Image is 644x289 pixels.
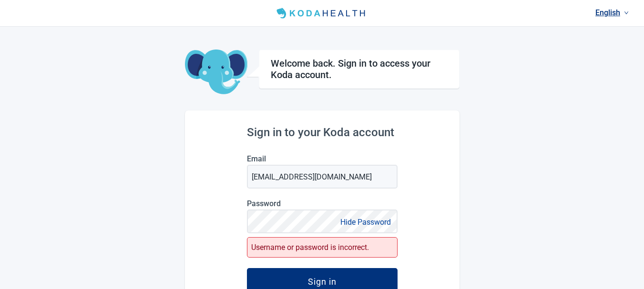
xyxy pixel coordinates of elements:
[592,5,633,20] a: Current language: English
[247,199,398,208] label: Password
[337,216,394,229] button: Hide Password
[185,50,247,95] img: Koda Elephant
[247,237,398,258] div: Username or password is incorrect.
[247,154,398,163] label: Email
[273,6,371,21] img: Koda Health
[271,58,448,80] h1: Welcome back. Sign in to access your Koda account.
[624,10,629,15] span: down
[247,126,398,139] h2: Sign in to your Koda account
[308,277,337,286] div: Sign in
